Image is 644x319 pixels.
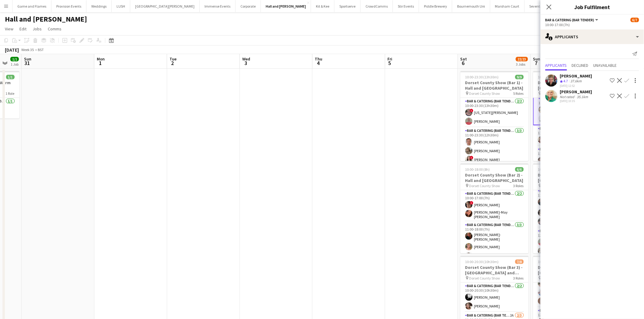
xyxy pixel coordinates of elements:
span: Sun [24,56,31,62]
button: Piddle Brewery [419,0,452,12]
span: 22/23 [516,57,528,61]
button: LUSH [112,0,130,12]
span: Dorset County Show [469,184,500,188]
span: Thu [315,56,323,62]
span: 2 [169,60,177,67]
app-card-role: Bar & Catering (Bar Tender)2/211:00-18:00 (7h)[PERSON_NAME] [533,146,601,175]
h1: Hall and [PERSON_NAME] [5,15,87,24]
span: 4.7 [564,79,568,83]
span: 10:00-18:45 (8h45m) [538,259,570,264]
a: Comms [45,25,64,33]
button: Kit & Kee [311,0,334,12]
h3: Dorset County Show (BAR 2) - [GEOGRAPHIC_DATA] and [GEOGRAPHIC_DATA] [533,172,601,183]
span: Comms [48,26,61,32]
div: 1 Job [11,62,19,67]
app-card-role: Bar & Catering (Bar Tender)3/311:00-18:00 (7h)[PERSON_NAME]-[PERSON_NAME][PERSON_NAME][PERSON_NAME] [460,221,529,262]
button: Marsham Court [490,0,525,12]
h3: Dorset County Show (Bar 2) - Hall and [GEOGRAPHIC_DATA] [460,172,529,183]
span: ! [470,201,474,205]
div: 35.1km [576,94,590,99]
span: Dorset County Show [469,276,500,280]
h3: Dorset County Show (BAR 1)- [GEOGRAPHIC_DATA] and [GEOGRAPHIC_DATA] [533,80,601,91]
span: 7/8 [515,259,524,264]
app-job-card: 10:00-18:45 (8h45m)7/7Dorset County Show (BAR 2) - [GEOGRAPHIC_DATA] and [GEOGRAPHIC_DATA] Dorset... [533,163,601,253]
div: Applicants [541,29,644,44]
span: View [5,26,13,32]
button: Bournemouth Uni [452,0,490,12]
span: Edit [19,26,26,32]
div: BST [38,47,44,52]
button: Immense Events [200,0,236,12]
app-card-role: Bar & Catering (Bar Tender)3/311:00-18:45 (7h45m)[PERSON_NAME]-[PERSON_NAME][PERSON_NAME]![US_STA... [533,187,601,228]
span: 10:00-20:30 (10h30m) [538,75,572,79]
span: 10:00-18:45 (8h45m) [538,167,570,172]
span: 6/6 [515,167,524,172]
span: 3 Roles [513,184,524,188]
span: Applicants [545,63,567,67]
button: Sportserve [334,0,361,12]
app-card-role: Bar & Catering (Bar Tender)1/111:00-17:00 (6h)[PERSON_NAME] [533,125,601,146]
span: Tue [170,56,177,62]
h3: Job Fulfilment [541,3,644,11]
button: Provision Events [51,0,86,12]
span: 5 Roles [513,91,524,96]
span: 7 [532,60,541,67]
span: 1/1 [10,57,19,61]
a: View [2,25,16,33]
h3: Dorset County Show (Bar 1) - Hall and [GEOGRAPHIC_DATA] [460,80,529,91]
app-card-role: Bar & Catering (Bar Tender)2/210:00-17:00 (7h)![PERSON_NAME][PERSON_NAME]-May [PERSON_NAME] [460,190,529,221]
app-job-card: 10:00-18:00 (8h)6/6Dorset County Show (Bar 2) - Hall and [GEOGRAPHIC_DATA] Dorset County Show3 Ro... [460,163,529,253]
span: 1 Role [6,91,15,96]
span: 1/1 [6,75,15,79]
app-card-role: Bar & Catering (Bar Tender)3/311:00-23:30 (12h30m)[PERSON_NAME][PERSON_NAME]![PERSON_NAME] [460,127,529,166]
span: Sun [533,56,541,62]
button: CrowdComms [361,0,393,12]
span: 6 [460,60,467,67]
button: Game and Flames [12,0,51,12]
span: Fri [388,56,393,62]
button: Seventa [525,0,548,12]
button: [GEOGRAPHIC_DATA][PERSON_NAME] [130,0,200,12]
div: [DATE] 12:52 [560,84,592,88]
span: Wed [242,56,250,62]
app-card-role: Bar & Catering (Bar Tender)2/210:00-23:30 (13h30m)![US_STATE][PERSON_NAME][PERSON_NAME] [460,98,529,127]
span: 3 Roles [513,276,524,280]
span: 9/9 [515,75,524,79]
button: Weddings [86,0,112,12]
span: Unavailable [593,63,617,67]
span: 31 [23,60,31,67]
span: 1 [96,60,105,67]
span: ! [470,109,474,112]
span: 4 [314,60,323,67]
span: 10:00-20:30 (10h30m) [465,259,499,264]
span: Declined [572,63,589,67]
a: Jobs [30,25,44,33]
div: 10:00-17:00 (7h) [545,22,639,27]
span: 5 [387,60,393,67]
button: Corporate [236,0,261,12]
h3: Dorset County Show (Bar 3) - [GEOGRAPHIC_DATA] and [GEOGRAPHIC_DATA] [460,265,529,276]
span: Dorset County Show [469,91,500,96]
app-job-card: 10:00-23:30 (13h30m)9/9Dorset County Show (Bar 1) - Hall and [GEOGRAPHIC_DATA] Dorset County Show... [460,71,529,161]
div: [PERSON_NAME] [560,89,592,94]
button: Bar & Catering (Bar Tender) [545,18,599,22]
span: 10:00-18:00 (8h) [465,167,490,172]
div: Not rated [560,94,576,99]
div: 3 Jobs [516,62,528,67]
div: 37.6km [569,79,583,84]
a: Edit [17,25,29,33]
app-job-card: 10:00-20:30 (10h30m)6/7Dorset County Show (BAR 1)- [GEOGRAPHIC_DATA] and [GEOGRAPHIC_DATA] Dorset... [533,71,601,161]
h3: Dorset County Show (BAR 3) - [GEOGRAPHIC_DATA] and [GEOGRAPHIC_DATA] [533,265,601,276]
div: [DATE] [5,47,19,53]
span: 6/7 [631,18,639,22]
span: Bar & Catering (Bar Tender) [545,18,594,22]
span: Mon [97,56,105,62]
span: Sat [460,56,467,62]
span: 10:00-23:30 (13h30m) [465,75,499,79]
span: Week 35 [20,47,35,52]
div: [PERSON_NAME] [560,73,592,79]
